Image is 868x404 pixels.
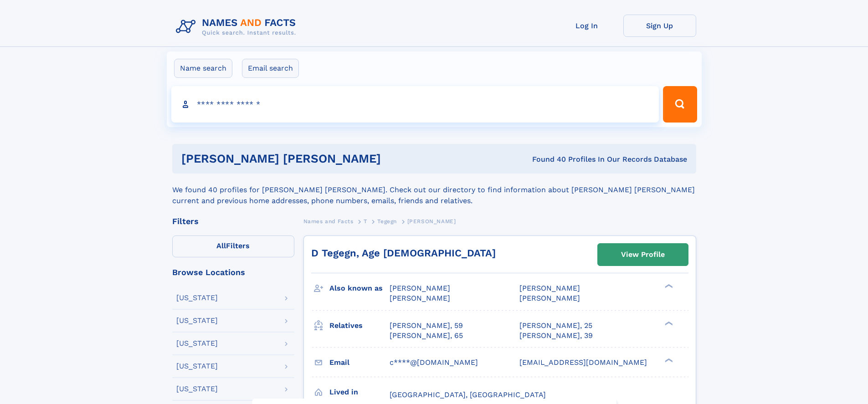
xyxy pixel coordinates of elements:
[550,15,623,37] a: Log In
[519,294,580,302] span: [PERSON_NAME]
[176,294,218,302] div: [US_STATE]
[329,281,390,296] h3: Also known as
[663,283,673,289] div: ❯
[242,59,299,78] label: Email search
[176,340,218,347] div: [US_STATE]
[407,218,456,225] span: [PERSON_NAME]
[621,244,665,265] div: View Profile
[172,235,294,257] label: Filters
[390,321,463,331] a: [PERSON_NAME], 59
[329,318,390,333] h3: Relatives
[623,15,696,37] a: Sign Up
[181,153,457,164] h1: [PERSON_NAME] [PERSON_NAME]
[377,215,397,227] a: Tegegn
[519,321,592,331] a: [PERSON_NAME], 25
[663,86,697,123] button: Search Button
[329,355,390,370] h3: Email
[457,154,687,164] div: Found 40 Profiles In Our Records Database
[390,390,546,399] span: [GEOGRAPHIC_DATA], [GEOGRAPHIC_DATA]
[519,284,580,292] span: [PERSON_NAME]
[519,331,593,341] a: [PERSON_NAME], 39
[663,357,673,363] div: ❯
[172,217,294,225] div: Filters
[176,363,218,370] div: [US_STATE]
[176,385,218,393] div: [US_STATE]
[663,320,673,326] div: ❯
[171,86,659,123] input: search input
[329,384,390,400] h3: Lived in
[172,174,696,206] div: We found 40 profiles for [PERSON_NAME] [PERSON_NAME]. Check out our directory to find information...
[176,317,218,324] div: [US_STATE]
[390,331,463,341] a: [PERSON_NAME], 65
[364,215,367,227] a: T
[172,15,303,39] img: Logo Names and Facts
[311,247,496,259] a: D Tegegn, Age [DEMOGRAPHIC_DATA]
[377,218,397,225] span: Tegegn
[390,284,450,292] span: [PERSON_NAME]
[390,294,450,302] span: [PERSON_NAME]
[216,241,226,250] span: All
[303,215,354,227] a: Names and Facts
[364,218,367,225] span: T
[598,244,688,266] a: View Profile
[174,59,232,78] label: Name search
[172,268,294,276] div: Browse Locations
[519,358,647,367] span: [EMAIL_ADDRESS][DOMAIN_NAME]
